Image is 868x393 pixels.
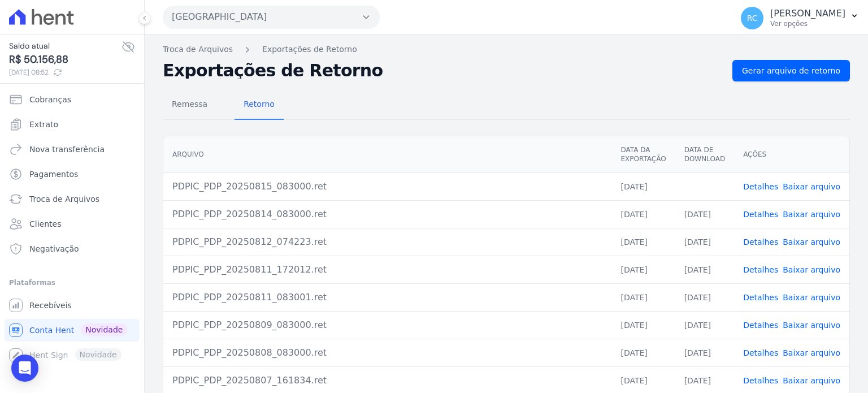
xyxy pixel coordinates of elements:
span: RC [747,14,758,22]
div: PDPIC_PDP_20250808_083000.ret [172,346,602,360]
div: PDPIC_PDP_20250815_083000.ret [172,180,602,193]
a: Detalhes [743,210,778,219]
div: PDPIC_PDP_20250807_161834.ret [172,374,602,387]
a: Baixar arquivo [783,210,840,219]
td: [DATE] [675,283,734,311]
a: Clientes [5,213,140,235]
div: PDPIC_PDP_20250811_172012.ret [172,263,602,277]
span: Pagamentos [29,169,78,180]
a: Detalhes [743,376,778,385]
a: Retorno [235,90,284,120]
button: [GEOGRAPHIC_DATA] [163,6,380,28]
td: [DATE] [675,311,734,339]
a: Gerar arquivo de retorno [732,60,850,81]
span: Retorno [237,93,281,115]
div: PDPIC_PDP_20250809_083000.ret [172,318,602,332]
td: [DATE] [675,228,734,256]
a: Cobranças [5,88,140,111]
td: [DATE] [611,283,675,311]
span: Negativação [29,243,79,254]
span: Remessa [165,93,214,115]
a: Baixar arquivo [783,321,840,330]
div: PDPIC_PDP_20250812_074223.ret [172,235,602,249]
a: Baixar arquivo [783,348,840,357]
a: Baixar arquivo [783,293,840,302]
span: Saldo atual [9,40,121,52]
a: Detalhes [743,293,778,302]
a: Exportações de Retorno [262,44,357,55]
a: Baixar arquivo [783,182,840,191]
span: Nova transferência [29,144,105,155]
a: Detalhes [743,348,778,357]
a: Baixar arquivo [783,376,840,385]
button: RC [PERSON_NAME] Ver opções [732,2,868,34]
th: Ações [734,136,849,173]
span: Novidade [81,323,127,336]
td: [DATE] [611,200,675,228]
h2: Exportações de Retorno [163,63,723,79]
span: Extrato [29,119,58,130]
a: Detalhes [743,182,778,191]
div: Open Intercom Messenger [11,355,38,382]
nav: Breadcrumb [163,44,850,55]
span: Cobranças [29,94,71,105]
td: [DATE] [611,311,675,339]
td: [DATE] [611,339,675,366]
th: Data de Download [675,136,734,173]
td: [DATE] [611,256,675,283]
a: Troca de Arquivos [5,188,140,210]
a: Baixar arquivo [783,237,840,247]
p: Ver opções [770,19,845,28]
a: Detalhes [743,237,778,247]
th: Arquivo [163,136,611,173]
span: Troca de Arquivos [29,193,99,205]
a: Recebíveis [5,294,140,317]
a: Troca de Arquivos [163,44,233,55]
span: Recebíveis [29,300,72,311]
span: Conta Hent [29,325,74,336]
td: [DATE] [611,172,675,200]
a: Extrato [5,113,140,136]
span: R$ 50.156,88 [9,52,121,67]
td: [DATE] [675,200,734,228]
a: Nova transferência [5,138,140,161]
a: Conta Hent Novidade [5,319,140,342]
span: Gerar arquivo de retorno [742,65,840,76]
p: [PERSON_NAME] [770,8,845,19]
nav: Sidebar [9,88,135,366]
a: Baixar arquivo [783,265,840,274]
a: Pagamentos [5,163,140,185]
th: Data da Exportação [611,136,675,173]
div: Plataformas [9,276,135,290]
a: Detalhes [743,265,778,274]
td: [DATE] [611,228,675,256]
a: Detalhes [743,321,778,330]
a: Negativação [5,237,140,260]
td: [DATE] [675,256,734,283]
td: [DATE] [675,339,734,366]
div: PDPIC_PDP_20250811_083001.ret [172,291,602,304]
a: Remessa [163,90,216,120]
div: PDPIC_PDP_20250814_083000.ret [172,208,602,221]
span: Clientes [29,218,61,230]
span: [DATE] 08:52 [9,67,121,77]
